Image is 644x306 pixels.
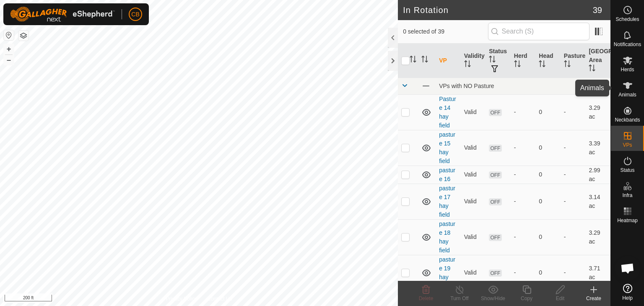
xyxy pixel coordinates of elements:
td: Valid [461,94,486,130]
td: 3.29 ac [585,94,610,130]
a: Help [611,280,644,304]
span: Neckbands [615,117,640,122]
td: 3.71 ac [585,255,610,290]
a: pasture 17 hay field [439,185,455,218]
p-sorticon: Activate to sort [410,57,416,64]
p-sorticon: Activate to sort [589,66,595,73]
span: Notifications [614,42,641,47]
span: OFF [489,234,501,241]
td: 3.39 ac [585,130,610,166]
th: [GEOGRAPHIC_DATA] Area [585,44,610,78]
div: Create [577,295,610,302]
div: Edit [543,295,577,302]
td: 0 [535,255,561,290]
div: - [514,197,532,206]
span: Delete [419,296,434,301]
span: Status [620,168,634,173]
button: + [4,44,14,54]
a: pasture 15 hay field [439,131,455,164]
button: Reset Map [4,30,14,40]
td: 2.99 ac [585,166,610,184]
div: - [514,108,532,117]
td: Valid [461,166,486,184]
input: Search (S) [488,23,589,40]
p-sorticon: Activate to sort [564,62,571,68]
span: OFF [489,270,501,277]
a: pasture 16 [439,167,455,182]
td: 0 [535,166,561,184]
th: Head [535,44,561,78]
td: - [561,166,586,184]
button: – [4,55,14,65]
span: OFF [489,109,501,116]
span: Animals [618,92,636,97]
span: VPs [623,143,632,148]
p-sorticon: Activate to sort [464,62,471,68]
a: Pasture 14 hay field [439,96,456,129]
td: Valid [461,219,486,255]
span: OFF [489,145,501,152]
p-sorticon: Activate to sort [489,57,496,64]
span: OFF [489,198,501,205]
div: - [514,143,532,152]
td: 0 [535,184,561,219]
td: Valid [461,255,486,290]
td: 3.14 ac [585,184,610,219]
td: 0 [535,219,561,255]
span: 39 [593,4,602,16]
th: Herd [511,44,536,78]
td: - [561,184,586,219]
img: Gallagher Logo [10,7,115,22]
button: Map Layers [18,31,29,41]
p-sorticon: Activate to sort [514,62,521,68]
span: 0 selected of 39 [403,27,488,36]
a: pasture 19 hay field [439,256,455,289]
th: VP [436,44,461,78]
td: - [561,219,586,255]
td: Valid [461,130,486,166]
a: Contact Us [207,295,232,303]
div: Show/Hide [476,295,510,302]
div: VPs with NO Pasture [439,83,607,89]
p-sorticon: Activate to sort [421,57,428,64]
p-sorticon: Activate to sort [539,62,545,68]
span: Heatmap [617,218,638,223]
div: - [514,268,532,277]
a: Privacy Policy [166,295,197,303]
a: pasture 18 hay field [439,220,455,254]
th: Pasture [561,44,586,78]
td: - [561,130,586,166]
span: OFF [489,171,501,179]
span: Help [622,296,633,301]
td: Valid [461,184,486,219]
td: - [561,255,586,290]
span: Herds [621,67,634,72]
span: CB [131,10,139,19]
h2: In Rotation [403,5,593,15]
div: - [514,233,532,241]
th: Validity [461,44,486,78]
span: Schedules [615,17,639,22]
span: Infra [622,193,632,198]
th: Status [486,44,511,78]
td: 3.29 ac [585,219,610,255]
td: 0 [535,130,561,166]
td: - [561,94,586,130]
div: Open chat [615,256,640,281]
td: 0 [535,94,561,130]
div: Copy [510,295,543,302]
div: Turn Off [443,295,476,302]
div: - [514,170,532,179]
